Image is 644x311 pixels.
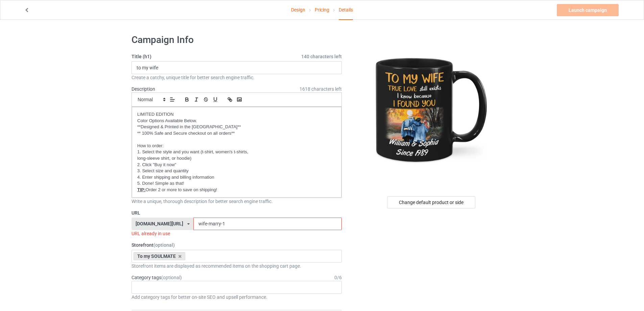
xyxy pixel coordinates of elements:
[132,34,342,46] h1: Campaign Info
[291,0,305,19] a: Design
[132,74,342,81] div: Create a catchy, unique title for better search engine traffic.
[315,0,329,19] a: Pricing
[132,198,342,205] div: Write a unique, thorough description for better search engine traffic.
[137,130,336,137] p: ** 100% Safe and Secure checkout on all orders**
[132,274,182,281] label: Category tags
[153,242,175,248] span: (optional)
[137,187,146,192] u: TIP:
[137,155,336,162] p: long-sleeve shirt, or hoodie)
[137,111,336,118] p: LIMITED EDITION
[132,209,342,216] label: URL
[132,230,342,237] div: URL already in use
[387,196,475,208] div: Change default product or side
[137,162,336,168] p: 2. Click "Buy it now"
[300,86,342,92] span: 1618 characters left
[132,294,342,301] div: Add category tags for better on-site SEO and upsell performance.
[137,143,336,149] p: How to order:
[334,274,342,281] div: 0 / 6
[137,180,336,187] p: 5. Done! Simple as that!
[137,118,336,124] p: Color Options Available Below.
[137,149,336,155] p: 1. Select the style and you want (t-shirt, women's t-shirts,
[339,0,353,20] div: Details
[132,242,342,248] label: Storefront
[161,275,182,280] span: (optional)
[137,187,336,193] p: Order 2 or more to save on shipping!
[132,86,155,92] label: Description
[301,53,342,60] span: 140 characters left
[136,221,183,226] div: [DOMAIN_NAME][URL]
[137,124,336,130] p: **Designed & Printed in the [GEOGRAPHIC_DATA]**
[132,263,342,269] div: Storefront items are displayed as recommended items on the shopping cart page.
[134,252,185,260] div: To my SOULMATE
[137,168,336,174] p: 3. Select size and quantity
[137,174,336,181] p: 4. Enter shipping and billing information
[132,53,342,60] label: Title (h1)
